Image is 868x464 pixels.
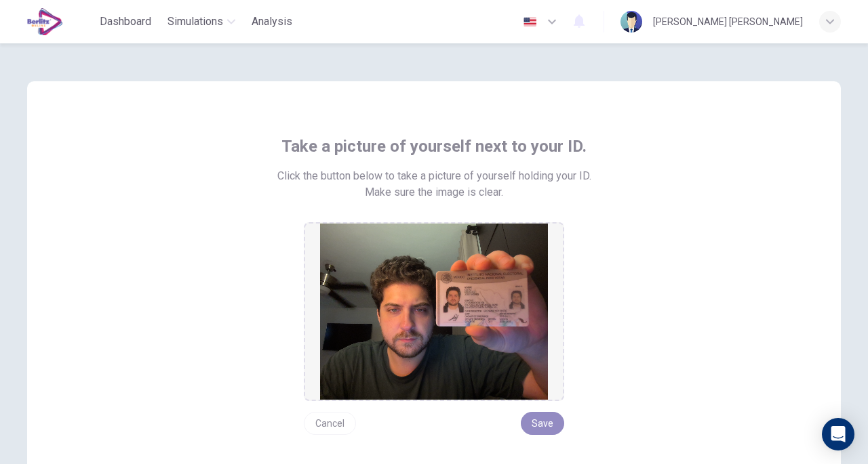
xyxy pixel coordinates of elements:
div: Open Intercom Messenger [822,418,854,450]
button: Save [521,412,564,435]
button: Simulations [162,9,241,34]
span: Dashboard [100,14,151,30]
span: Analysis [252,14,292,30]
button: Cancel [304,412,356,435]
img: en [521,17,538,27]
span: Simulations [167,14,223,30]
span: Click the button below to take a picture of yourself holding your ID. [277,168,591,184]
span: Take a picture of yourself next to your ID. [281,135,587,157]
img: Profile picture [620,11,642,33]
img: preview screemshot [320,224,548,400]
button: Dashboard [94,9,157,34]
button: Analysis [246,9,298,34]
div: [PERSON_NAME] [PERSON_NAME] [653,14,803,30]
img: EduSynch logo [27,8,63,35]
span: Make sure the image is clear. [365,184,503,201]
a: EduSynch logo [27,8,94,35]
